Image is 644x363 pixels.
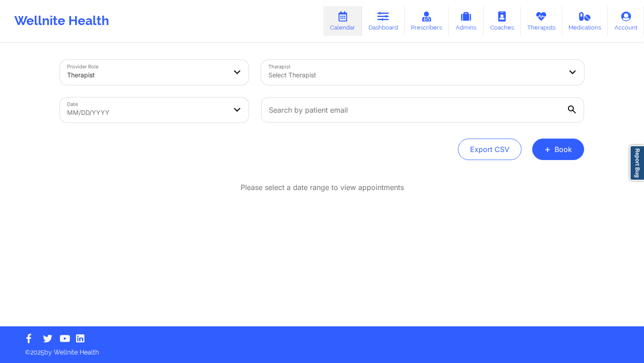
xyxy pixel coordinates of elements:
a: Calendar [323,6,362,36]
span: + [544,147,551,152]
button: Export CSV [458,139,521,160]
a: Report Bug [630,145,644,181]
div: Therapist [67,65,226,85]
p: Please select a date range to view appointments [241,182,404,193]
p: © 2025 by Wellnite Health [19,342,625,357]
a: Prescribers [405,6,449,36]
a: Therapists [521,6,562,36]
a: Coaches [483,6,521,36]
a: Admins [449,6,483,36]
input: Search by patient email [261,97,584,122]
button: +Book [532,139,584,160]
a: Account [608,6,644,36]
a: Medications [562,6,608,36]
a: Dashboard [362,6,405,36]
